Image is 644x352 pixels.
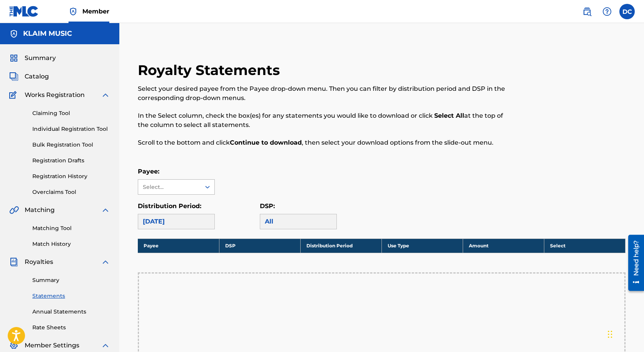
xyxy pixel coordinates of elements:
a: Claiming Tool [32,109,110,117]
a: Matching Tool [32,224,110,232]
a: CatalogCatalog [9,72,49,81]
a: Bulk Registration Tool [32,141,110,149]
div: Arrastrar [608,323,612,346]
img: Matching [9,205,19,215]
img: expand [101,257,110,267]
a: Annual Statements [32,308,110,316]
a: Overclaims Tool [32,188,110,196]
a: Summary [32,276,110,284]
h2: Royalty Statements [138,62,284,79]
img: search [582,7,592,16]
strong: Select All [434,112,464,119]
a: Match History [32,240,110,248]
a: SummarySummary [9,53,56,63]
iframe: Chat Widget [606,315,644,352]
th: Amount [463,239,544,253]
img: Member Settings [9,341,18,350]
span: Catalog [25,72,49,81]
a: Rate Sheets [32,324,110,332]
a: Statements [32,292,110,300]
strong: Continue to download [230,139,302,146]
span: Royalties [25,257,53,267]
th: DSP [219,239,300,253]
img: Accounts [9,29,18,38]
div: Widget de chat [606,315,644,352]
label: Distribution Period: [138,202,201,210]
span: Member Settings [25,341,79,350]
span: Member [82,7,109,16]
img: Works Registration [9,90,19,100]
iframe: Resource Center [622,232,644,294]
span: Matching [25,205,55,215]
a: Registration Drafts [32,157,110,165]
a: Registration History [32,172,110,180]
th: Use Type [381,239,463,253]
h5: KLAIM MUSIC [23,29,72,38]
img: expand [101,205,110,215]
img: Top Rightsholder [69,7,78,16]
img: help [602,7,612,16]
p: In the Select column, check the box(es) for any statements you would like to download or click at... [138,111,514,130]
label: Payee: [138,168,159,175]
div: Select... [143,183,195,191]
p: Scroll to the bottom and click , then select your download options from the slide-out menu. [138,138,514,147]
img: Royalties [9,257,18,267]
img: expand [101,341,110,350]
img: Catalog [9,72,18,81]
span: Works Registration [25,90,85,100]
span: Summary [25,53,56,63]
a: Public Search [579,4,595,19]
th: Payee [138,239,219,253]
a: Individual Registration Tool [32,125,110,133]
th: Select [544,239,625,253]
th: Distribution Period [300,239,381,253]
img: Summary [9,53,18,63]
img: MLC Logo [9,6,39,17]
p: Select your desired payee from the Payee drop-down menu. Then you can filter by distribution peri... [138,84,514,103]
div: User Menu [619,4,635,19]
label: DSP: [260,202,275,210]
div: Help [599,4,615,19]
img: expand [101,90,110,100]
